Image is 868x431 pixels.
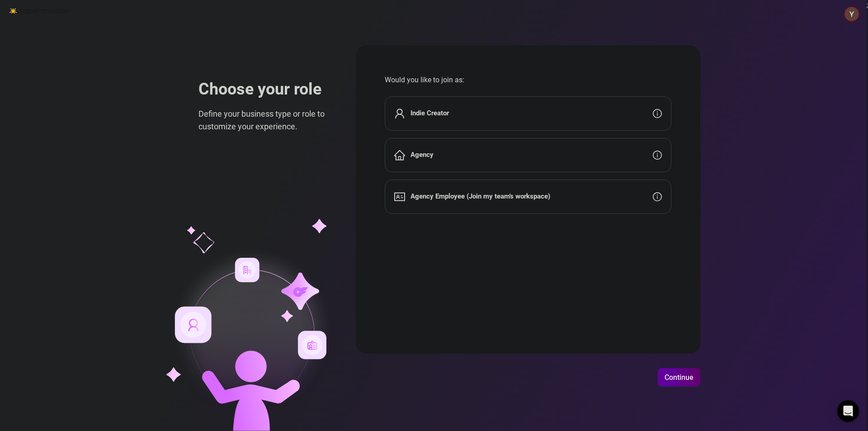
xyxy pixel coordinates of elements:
[394,191,405,202] span: idcard
[665,373,693,382] span: Continue
[653,192,662,201] span: info-circle
[198,108,334,133] span: Define your business type or role to customize your experience.
[410,192,550,200] strong: Agency Employee (Join my team's workspace)
[845,7,859,21] img: ACg8ocLWpXq7utyRg6vbeeDuRl8CZqiS9seULjSUWaZPR15Yf0dZIw=s96-c
[385,74,671,85] span: Would you like to join as:
[653,151,662,160] span: info-circle
[410,151,434,159] strong: Agency
[198,80,334,99] h1: Choose your role
[9,7,69,15] img: logo
[394,108,405,119] span: user
[653,109,662,118] span: info-circle
[410,109,449,117] strong: Indie Creator
[658,368,700,386] button: Continue
[837,400,859,422] div: Open Intercom Messenger
[394,150,405,161] span: home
